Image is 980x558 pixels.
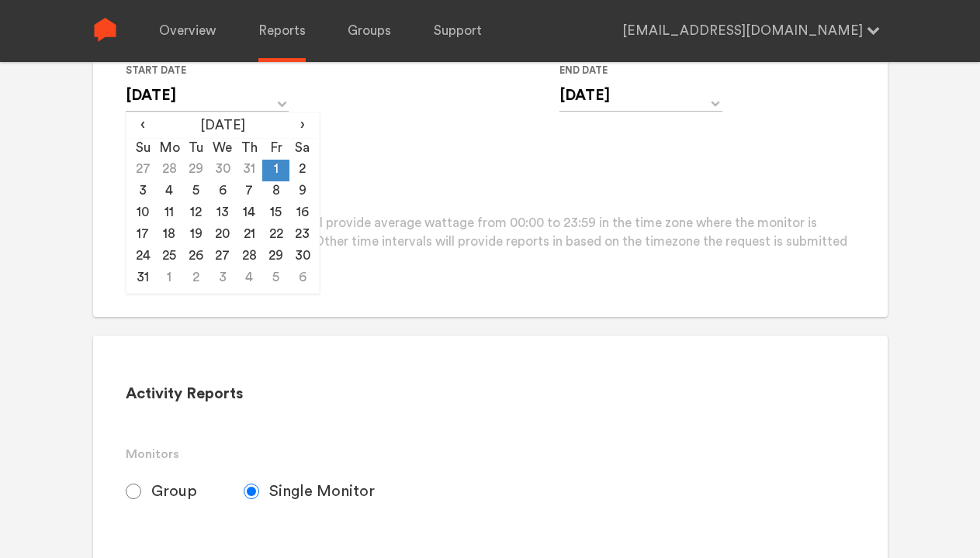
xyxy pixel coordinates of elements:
td: 17 [130,225,156,246]
td: 20 [210,225,236,246]
td: 31 [130,268,156,290]
td: 31 [236,160,262,181]
td: 30 [210,160,236,181]
th: Sa [289,138,316,160]
td: 15 [262,203,289,225]
th: Fr [262,138,289,160]
th: Th [236,138,262,160]
input: Single Monitor [244,484,259,499]
td: 9 [289,181,316,203]
td: 2 [183,268,210,290]
td: 16 [289,203,316,225]
span: Single Monitor [269,482,375,501]
td: 22 [262,225,289,246]
input: Group [126,484,141,499]
td: 10 [130,203,156,225]
td: 2 [289,160,316,181]
td: 24 [130,246,156,268]
th: [DATE] [156,116,289,138]
th: Mo [156,138,182,160]
td: 18 [156,225,182,246]
th: We [210,138,236,160]
th: Tu [183,138,210,160]
td: 28 [156,160,182,181]
p: Please note that daily reports will provide average wattage from 00:00 to 23:59 in the time zone ... [126,214,854,271]
td: 6 [289,268,316,290]
label: Start Date [126,61,276,80]
span: Group [151,482,197,501]
td: 21 [236,225,262,246]
img: Sense Logo [93,18,117,42]
td: 7 [236,181,262,203]
td: 4 [236,268,262,290]
td: 29 [262,246,289,268]
h2: Activity Reports [126,384,854,404]
td: 1 [156,268,182,290]
td: 8 [262,181,289,203]
td: 13 [210,203,236,225]
td: 19 [183,225,210,246]
span: ‹ [130,116,156,135]
td: 26 [183,246,210,268]
td: 23 [289,225,316,246]
td: 11 [156,203,182,225]
td: 25 [156,246,182,268]
td: 29 [183,160,210,181]
td: 1 [262,160,289,181]
td: 27 [210,246,236,268]
th: Su [130,138,156,160]
td: 5 [262,268,289,290]
td: 28 [236,246,262,268]
td: 3 [210,268,236,290]
td: 4 [156,181,182,203]
h3: Monitors [126,445,854,463]
td: 14 [236,203,262,225]
label: End Date [559,61,710,80]
td: 6 [210,181,236,203]
td: 3 [130,181,156,203]
td: 30 [289,246,316,268]
td: 12 [183,203,210,225]
td: 5 [183,181,210,203]
td: 27 [130,160,156,181]
span: › [289,116,316,135]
